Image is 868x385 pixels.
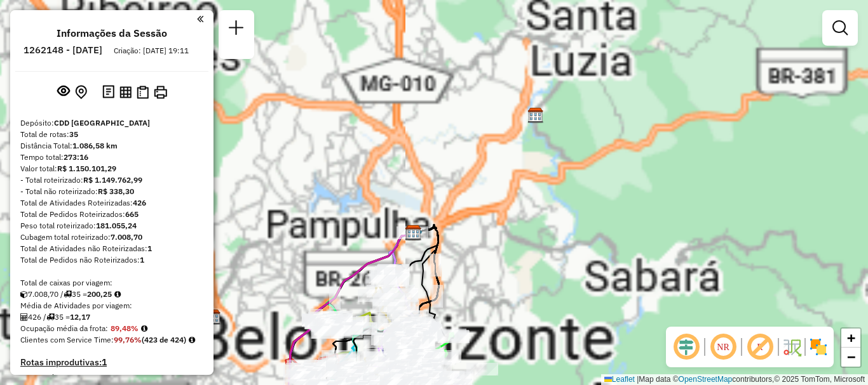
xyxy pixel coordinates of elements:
[20,186,203,197] div: - Total não roteirizado:
[98,186,134,196] strong: R$ 338,30
[527,107,544,124] img: CDD Santa Luzia
[745,332,775,362] span: Exibir rótulo
[117,83,134,100] button: Visualizar relatório de Roteirização
[20,300,203,311] div: Média de Atividades por viagem:
[827,15,853,41] a: Exibir filtros
[20,140,203,152] div: Distância Total:
[189,336,195,344] em: Rotas cross docking consideradas
[466,363,498,375] div: Atividade não roteirizada - DORACY ANDRE 05753225608
[808,337,829,357] img: Exibir/Ocultar setores
[20,254,203,266] div: Total de Pedidos não Roteirizados:
[604,375,635,384] a: Leaflet
[87,289,112,299] strong: 200,25
[20,289,203,300] div: 7.008,70 / 35 =
[151,83,170,101] button: Imprimir Rotas
[141,325,147,332] em: Média calculada utilizando a maior ocupação (%Peso ou %Cubagem) de cada rota da sessão. Rotas cro...
[64,290,72,298] i: Total de rotas
[114,335,142,344] strong: 99,76%
[83,175,142,185] strong: R$ 1.149.762,99
[20,243,203,254] div: Total de Atividades não Roteirizadas:
[20,277,203,289] div: Total de caixas por viagem:
[847,330,855,346] span: +
[111,232,142,242] strong: 7.008,70
[114,290,121,298] i: Meta Caixas/viagem: 197,90 Diferença: 2,35
[20,163,203,174] div: Valor total:
[20,357,203,368] h4: Rotas improdutivas:
[125,209,139,219] strong: 665
[72,141,118,150] strong: 1.086,58 km
[601,374,868,385] div: Map data © contributors,© 2025 TomTom, Microsoft
[57,27,167,39] h4: Informações da Sessão
[841,348,860,367] a: Zoom out
[92,372,97,384] strong: 0
[69,129,78,139] strong: 35
[197,11,203,26] a: Clique aqui para minimizar o painel
[20,335,114,344] span: Clientes com Service Time:
[20,232,203,243] div: Cubagem total roteirizado:
[224,15,249,44] a: Nova sessão e pesquisa
[20,323,108,333] span: Ocupação média da frota:
[46,313,55,321] i: Total de rotas
[142,335,186,344] strong: (423 de 424)
[20,209,203,220] div: Total de Pedidos Roteirizados:
[20,311,203,323] div: 426 / 35 =
[20,373,203,384] h4: Rotas vários dias:
[405,225,421,241] img: AS - BH
[147,244,152,253] strong: 1
[102,356,107,368] strong: 1
[20,220,203,232] div: Peso total roteirizado:
[20,129,203,140] div: Total de rotas:
[637,375,639,384] span: |
[70,312,90,322] strong: 12,17
[20,152,203,163] div: Tempo total:
[140,255,144,264] strong: 1
[54,118,150,127] strong: CDD [GEOGRAPHIC_DATA]
[72,82,90,102] button: Centralizar mapa no depósito ou ponto de apoio
[20,197,203,209] div: Total de Atividades Roteirizadas:
[109,45,194,56] div: Criação: [DATE] 19:11
[133,198,146,207] strong: 426
[405,225,422,241] img: CDD Belo Horizonte
[708,332,738,362] span: Ocultar NR
[111,323,139,333] strong: 89,48%
[57,164,116,173] strong: R$ 1.150.101,29
[671,332,702,362] span: Ocultar deslocamento
[20,174,203,186] div: - Total roteirizado:
[55,82,72,102] button: Exibir sessão original
[847,349,855,365] span: −
[20,290,28,298] i: Cubagem total roteirizado
[134,83,151,101] button: Visualizar Romaneio
[679,375,733,384] a: OpenStreetMap
[96,221,137,230] strong: 181.055,24
[100,82,117,102] button: Logs desbloquear sessão
[841,329,860,348] a: Zoom in
[64,152,88,162] strong: 273:16
[24,44,102,56] h6: 1262148 - [DATE]
[20,117,203,129] div: Depósito:
[20,313,28,321] i: Total de Atividades
[782,337,802,357] img: Fluxo de ruas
